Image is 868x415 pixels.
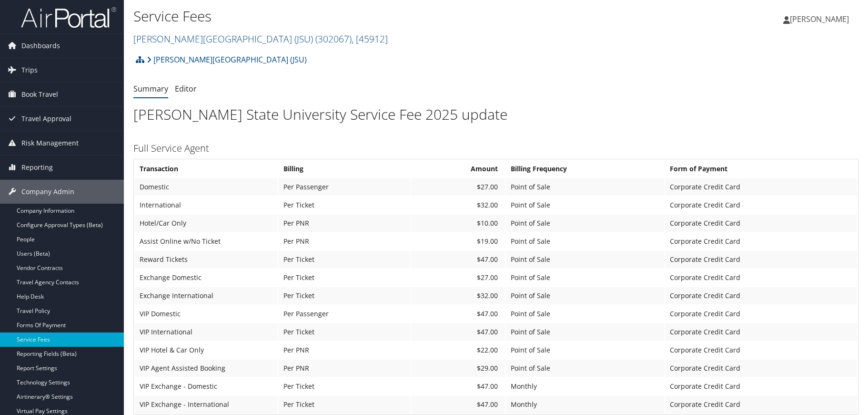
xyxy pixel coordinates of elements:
span: Dashboards [21,34,60,58]
td: VIP International [135,323,278,341]
td: $27.00 [411,178,505,196]
td: Corporate Credit Card [665,251,858,268]
td: Per Ticket [279,396,410,413]
td: $47.00 [411,305,505,322]
span: Company Admin [21,180,74,204]
span: Travel Approval [21,107,71,131]
td: Per PNR [279,233,410,250]
span: Book Travel [21,83,58,106]
td: Monthly [506,396,664,413]
td: $47.00 [411,396,505,413]
span: [PERSON_NAME] [790,14,849,24]
td: $32.00 [411,287,505,304]
td: $27.00 [411,269,505,286]
td: Exchange International [135,287,278,304]
span: , [ 45912 ] [352,32,388,45]
span: Reporting [21,156,53,179]
td: $29.00 [411,360,505,377]
td: $47.00 [411,251,505,268]
td: Per Passenger [279,305,410,322]
span: Risk Management [21,131,79,155]
td: Point of Sale [506,251,664,268]
td: Domestic [135,178,278,196]
a: [PERSON_NAME] [783,5,858,33]
td: Per Ticket [279,378,410,395]
a: [PERSON_NAME][GEOGRAPHIC_DATA] (JSU) [133,32,388,45]
th: Amount [411,160,505,177]
td: Point of Sale [506,269,664,286]
h1: Service Fees [133,6,617,26]
td: Corporate Credit Card [665,378,858,395]
td: Point of Sale [506,287,664,304]
td: $10.00 [411,215,505,232]
td: $32.00 [411,197,505,214]
th: Billing [279,160,410,177]
td: VIP Hotel & Car Only [135,342,278,359]
td: Per Ticket [279,251,410,268]
h3: Full Service Agent [133,142,858,155]
td: Point of Sale [506,342,664,359]
td: $19.00 [411,233,505,250]
td: Point of Sale [506,215,664,232]
td: Corporate Credit Card [665,197,858,214]
td: Corporate Credit Card [665,360,858,377]
td: Assist Online w/No Ticket [135,233,278,250]
td: Corporate Credit Card [665,269,858,286]
a: Editor [175,83,197,94]
td: Per PNR [279,342,410,359]
td: Hotel/Car Only [135,215,278,232]
td: Per Ticket [279,269,410,286]
td: Corporate Credit Card [665,215,858,232]
img: airportal-logo.png [21,6,116,29]
th: Form of Payment [665,160,858,177]
td: Corporate Credit Card [665,178,858,196]
h1: [PERSON_NAME] State University Service Fee 2025 update [133,104,858,124]
td: Per Ticket [279,323,410,341]
td: Reward Tickets [135,251,278,268]
td: Point of Sale [506,178,664,196]
td: Exchange Domestic [135,269,278,286]
td: Per Passenger [279,178,410,196]
td: Corporate Credit Card [665,305,858,322]
td: Per PNR [279,360,410,377]
td: Corporate Credit Card [665,233,858,250]
td: Per Ticket [279,197,410,214]
td: VIP Agent Assisted Booking [135,360,278,377]
a: Summary [133,83,168,94]
a: [PERSON_NAME][GEOGRAPHIC_DATA] (JSU) [147,50,307,69]
td: International [135,197,278,214]
span: Trips [21,58,38,82]
td: Per PNR [279,215,410,232]
td: VIP Domestic [135,305,278,322]
td: Corporate Credit Card [665,323,858,341]
td: Corporate Credit Card [665,342,858,359]
span: ( 302067 ) [315,32,352,45]
td: Corporate Credit Card [665,287,858,304]
td: Point of Sale [506,360,664,377]
th: Transaction [135,160,278,177]
td: VIP Exchange - International [135,396,278,413]
td: Monthly [506,378,664,395]
td: Point of Sale [506,233,664,250]
td: Per Ticket [279,287,410,304]
td: Point of Sale [506,305,664,322]
td: $47.00 [411,323,505,341]
td: $47.00 [411,378,505,395]
td: VIP Exchange - Domestic [135,378,278,395]
td: Corporate Credit Card [665,396,858,413]
td: $22.00 [411,342,505,359]
th: Billing Frequency [506,160,664,177]
td: Point of Sale [506,197,664,214]
td: Point of Sale [506,323,664,341]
